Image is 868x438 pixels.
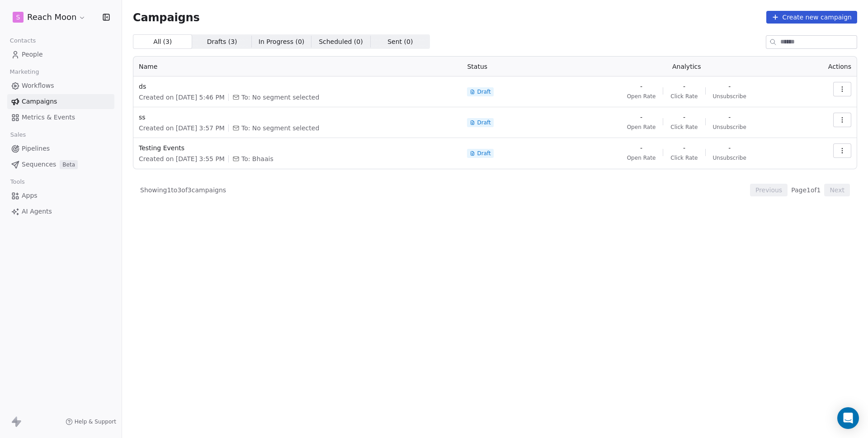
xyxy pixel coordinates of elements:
span: In Progress ( 0 ) [259,37,305,47]
span: Scheduled ( 0 ) [319,37,363,47]
span: Reach Moon [27,11,76,23]
span: Sales [6,128,30,142]
th: Status [462,57,575,76]
span: Open Rate [627,154,656,162]
span: - [640,82,642,91]
button: Previous [750,184,788,196]
span: Click Rate [670,93,698,100]
th: Analytics [575,57,798,76]
span: Click Rate [670,124,698,131]
a: People [7,47,114,62]
span: Beta [60,160,78,169]
span: - [728,82,731,91]
a: Help & Support [66,418,116,425]
button: Next [824,184,850,196]
a: SequencesBeta [7,157,114,172]
span: Testing Events [139,143,456,152]
a: Metrics & Events [7,110,114,125]
span: ss [139,113,456,122]
a: AI Agents [7,204,114,219]
span: Sent ( 0 ) [387,37,413,47]
span: Open Rate [627,124,656,131]
a: Campaigns [7,94,114,109]
span: - [640,143,642,152]
span: People [22,50,43,59]
span: To: Bhaais [241,154,274,163]
span: - [683,143,685,152]
span: Campaigns [133,11,200,24]
span: To: No segment selected [241,93,319,102]
span: Created on [DATE] 3:57 PM [139,124,225,133]
span: Apps [22,191,38,200]
span: - [728,143,731,152]
span: Unsubscribe [713,93,746,100]
span: Tools [6,175,28,189]
span: Pipelines [22,144,50,153]
span: Metrics & Events [22,113,75,122]
span: Open Rate [627,93,656,100]
button: SReach Moon [11,10,88,25]
span: Draft [477,150,491,157]
button: Create new campaign [766,11,857,24]
span: Sequences [22,160,56,169]
a: Apps [7,188,114,203]
span: ds [139,82,456,91]
span: AI Agents [22,207,52,216]
span: - [683,82,685,91]
span: Click Rate [670,154,698,162]
th: Name [133,57,462,76]
span: Help & Support [75,418,116,425]
span: Showing 1 to 3 of 3 campaigns [140,186,226,195]
span: - [683,113,685,122]
span: Unsubscribe [713,154,746,162]
span: - [728,113,731,122]
span: Contacts [6,34,40,48]
span: Workflows [22,81,54,90]
span: Page 1 of 1 [791,186,821,195]
span: Created on [DATE] 5:46 PM [139,93,225,102]
span: Unsubscribe [713,124,746,131]
a: Pipelines [7,141,114,156]
span: Created on [DATE] 3:55 PM [139,154,225,163]
span: Campaigns [22,97,57,106]
span: - [640,113,642,122]
th: Actions [798,57,857,76]
a: Workflows [7,78,114,93]
span: To: No segment selected [241,124,319,133]
span: Draft [477,119,491,126]
span: Draft [477,88,491,95]
span: Marketing [6,65,43,79]
span: S [16,13,20,22]
div: Open Intercom Messenger [837,407,859,429]
span: Drafts ( 3 ) [207,37,237,47]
